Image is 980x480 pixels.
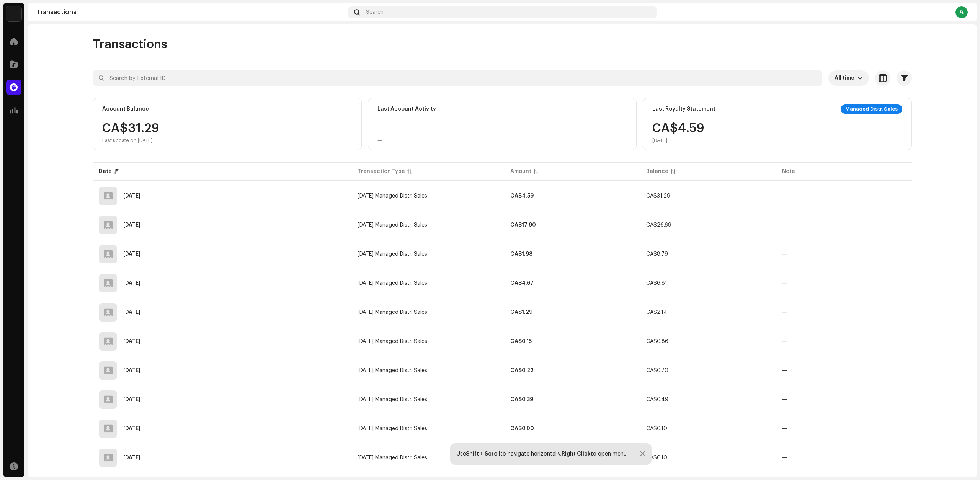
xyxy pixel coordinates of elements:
div: — [377,137,382,144]
div: Oct 1, 2025 [123,193,140,199]
div: Account Balance [102,106,149,112]
div: Use to navigate horizontally, to open menu. [457,451,628,457]
re-a-table-badge: — [782,426,787,431]
input: Search by External ID [93,70,822,86]
div: Date [99,168,112,175]
strong: CA$0.00 [510,426,534,431]
strong: CA$1.98 [510,251,532,257]
span: CA$2.14 [646,310,667,315]
div: A [955,6,968,18]
re-a-table-badge: — [782,193,787,199]
strong: CA$0.15 [510,339,532,344]
div: Aug 1, 2025 [123,251,140,257]
span: Jul 2025 Managed Distr. Sales [358,281,427,286]
re-a-table-badge: — [782,281,787,286]
span: Mar 2025 Managed Distr. Sales [358,397,427,402]
span: Apr 2025 Managed Distr. Sales [358,368,427,373]
div: Last Royalty Statement [652,106,715,112]
div: Jun 1, 2025 [123,310,140,315]
strong: CA$4.67 [510,281,534,286]
div: Mar 1, 2025 [123,397,140,402]
div: Last update on [DATE] [102,137,159,144]
strong: Right Click [562,451,591,457]
re-a-table-badge: — [782,455,787,460]
div: Managed Distr. Sales [841,104,902,114]
span: All time [835,70,857,86]
span: Sep 2025 Managed Distr. Sales [358,222,427,228]
span: May 2025 Managed Distr. Sales [358,339,427,344]
div: [DATE] [652,137,704,144]
span: CA$26.69 [646,222,671,228]
span: CA$6.81 [646,281,667,286]
div: Apr 1, 2025 [123,368,140,373]
strong: CA$0.22 [510,368,534,373]
div: Sep 1, 2025 [123,222,140,228]
re-a-table-badge: — [782,339,787,344]
re-a-table-badge: — [782,251,787,257]
div: Transactions [37,9,345,15]
re-a-table-badge: — [782,397,787,402]
div: Balance [646,168,668,175]
span: Transactions [93,37,167,52]
div: Amount [510,168,531,175]
span: Jan 2025 Managed Distr. Sales [358,455,427,460]
span: Aug 2025 Managed Distr. Sales [358,251,427,257]
div: Jul 1, 2025 [123,281,140,286]
strong: CA$0.39 [510,397,533,402]
re-a-table-badge: — [782,310,787,315]
strong: CA$4.59 [510,193,534,199]
span: Search [366,9,384,15]
span: CA$8.79 [646,251,668,257]
strong: CA$1.29 [510,310,532,315]
div: Jan 1, 2025 [123,455,140,460]
span: CA$31.29 [646,193,670,199]
span: CA$0.70 [646,368,668,373]
div: Transaction Type [358,168,405,175]
span: CA$0.86 [646,339,668,344]
div: Feb 1, 2025 [123,426,140,431]
span: CA$0.10 [646,455,667,460]
span: CA$0.10 [646,426,667,431]
span: CA$0.49 [646,397,668,402]
div: May 1, 2025 [123,339,140,344]
span: Oct 2025 Managed Distr. Sales [358,193,427,199]
span: Feb 2025 Managed Distr. Sales [358,426,427,431]
span: Jun 2025 Managed Distr. Sales [358,310,427,315]
re-a-table-badge: — [782,368,787,373]
img: 190830b2-3b53-4b0d-992c-d3620458de1d [6,6,21,21]
strong: CA$17.90 [510,222,536,228]
strong: Shift + Scroll [466,451,500,457]
div: dropdown trigger [857,70,863,86]
re-a-table-badge: — [782,222,787,228]
div: Last Account Activity [377,106,436,112]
